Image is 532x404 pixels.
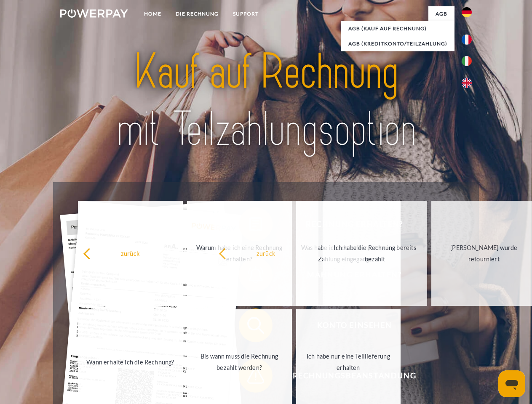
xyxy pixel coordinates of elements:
[83,356,178,367] div: Wann erhalte ich die Rechnung?
[462,35,472,45] img: fr
[341,21,454,36] a: AGB (Kauf auf Rechnung)
[328,242,422,265] div: Ich habe die Rechnung bereits bezahlt
[226,6,266,21] a: SUPPORT
[168,6,226,21] a: DIE RECHNUNG
[341,36,454,51] a: AGB (Kreditkonto/Teilzahlung)
[301,351,396,373] div: Ich habe nur eine Teillieferung erhalten
[60,9,128,18] img: logo-powerpay-white.svg
[498,370,525,397] iframe: Schaltfläche zum Öffnen des Messaging-Fensters
[83,247,178,259] div: zurück
[436,242,531,265] div: [PERSON_NAME] wurde retourniert
[462,78,472,88] img: en
[428,6,454,21] a: agb
[192,351,287,373] div: Bis wann muss die Rechnung bezahlt werden?
[80,40,452,161] img: title-powerpay_de.svg
[192,242,287,265] div: Warum habe ich eine Rechnung erhalten?
[137,6,168,21] a: Home
[219,247,313,259] div: zurück
[462,56,472,66] img: it
[462,7,472,17] img: de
